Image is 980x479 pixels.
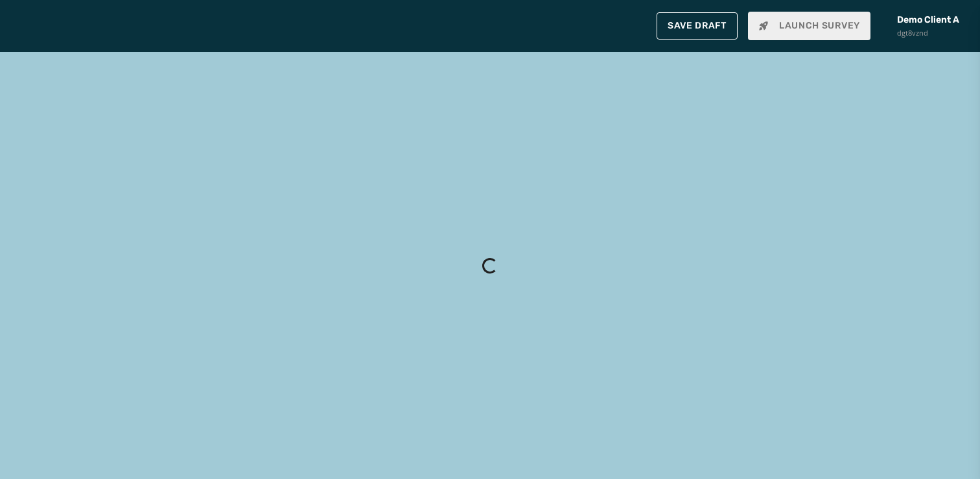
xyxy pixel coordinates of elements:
span: Demo Client A [897,14,959,27]
span: Launch Survey [758,19,860,32]
span: Save Draft [668,21,727,31]
span: dgt8vznd [897,28,959,39]
body: Rich Text Area [10,10,423,25]
button: Launch Survey [748,12,870,40]
button: Save Draft [657,12,738,40]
